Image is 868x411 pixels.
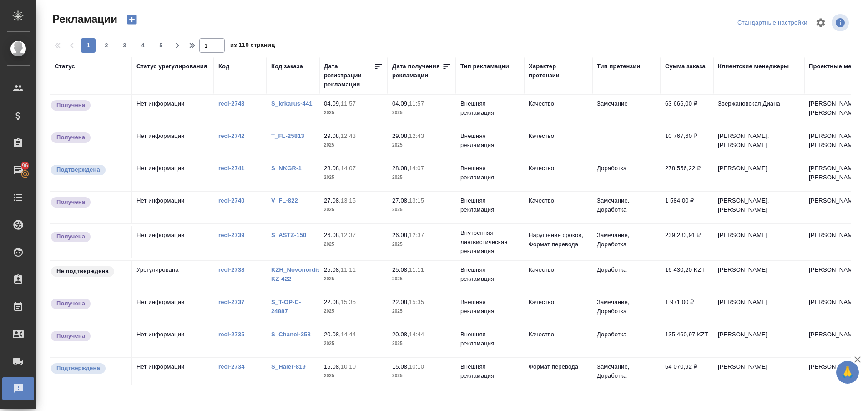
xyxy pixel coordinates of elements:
[56,364,100,373] p: Подтверждена
[460,62,509,71] div: Тип рекламации
[409,331,424,338] p: 14:44
[99,41,114,50] span: 2
[341,197,356,204] p: 13:15
[810,12,832,34] span: Настроить таблицу
[735,16,810,30] div: split button
[392,141,451,150] p: 2025
[218,363,245,370] a: recl-2734
[136,62,207,71] div: Статус урегулирования
[271,132,304,139] a: T_FL-25813
[218,266,245,273] a: recl-2738
[324,299,341,305] p: 22.08,
[324,266,341,273] p: 25.08,
[592,261,661,293] td: Доработка
[456,325,524,357] td: Внешняя рекламация
[836,361,859,384] button: 🙏
[132,293,214,325] td: Нет информации
[832,14,851,31] span: Посмотреть информацию
[713,261,804,293] td: [PERSON_NAME]
[392,307,451,316] p: 2025
[56,232,85,241] p: Получена
[341,232,356,238] p: 12:37
[392,371,451,381] p: 2025
[56,198,85,207] p: Получена
[392,331,409,338] p: 20.08,
[341,266,356,273] p: 11:11
[661,325,713,357] td: 135 460,97 KZT
[218,100,245,107] a: recl-2743
[392,165,409,172] p: 28.08,
[218,197,245,204] a: recl-2740
[230,40,275,53] span: из 110 страниц
[324,240,383,249] p: 2025
[524,358,592,390] td: Формат перевода
[132,325,214,357] td: Нет информации
[713,226,804,258] td: [PERSON_NAME]
[341,132,356,139] p: 12:43
[456,95,524,127] td: Внешняя рекламация
[271,363,306,370] a: S_Haier-819
[324,108,383,117] p: 2025
[524,293,592,325] td: Качество
[324,307,383,316] p: 2025
[592,95,661,127] td: Замечание
[524,159,592,191] td: Качество
[392,232,409,238] p: 26.08,
[271,331,311,338] a: S_Chanel-358
[271,62,303,71] div: Код заказа
[392,266,409,273] p: 25.08,
[324,197,341,204] p: 27.08,
[529,62,588,80] div: Характер претензии
[218,331,245,338] a: recl-2735
[665,62,706,71] div: Сумма заказа
[409,165,424,172] p: 14:07
[341,363,356,370] p: 10:10
[271,165,302,172] a: S_NKGR-1
[324,339,383,348] p: 2025
[392,205,451,214] p: 2025
[218,232,245,238] a: recl-2739
[409,266,424,273] p: 11:11
[409,232,424,238] p: 12:37
[661,127,713,159] td: 10 767,60 ₽
[324,232,341,238] p: 26.08,
[592,192,661,223] td: Замечание, Доработка
[713,95,804,127] td: Звержановская Диана
[713,293,804,325] td: [PERSON_NAME]
[55,62,75,71] div: Статус
[218,299,245,305] a: recl-2737
[718,62,789,71] div: Клиентские менеджеры
[271,197,298,204] a: V_FL-822
[2,159,34,182] a: 96
[324,274,383,284] p: 2025
[713,325,804,357] td: [PERSON_NAME]
[324,363,341,370] p: 15.08,
[324,331,341,338] p: 20.08,
[456,261,524,293] td: Внешняя рекламация
[392,274,451,284] p: 2025
[132,127,214,159] td: Нет информации
[117,41,132,50] span: 3
[524,325,592,357] td: Качество
[661,358,713,390] td: 54 070,92 ₽
[456,293,524,325] td: Внешняя рекламация
[136,38,150,53] button: 4
[392,299,409,305] p: 22.08,
[392,173,451,182] p: 2025
[218,132,245,139] a: recl-2742
[132,358,214,390] td: Нет информации
[341,100,356,107] p: 11:57
[132,261,214,293] td: Урегулирована
[592,358,661,390] td: Замечание, Доработка
[524,261,592,293] td: Качество
[409,363,424,370] p: 10:10
[218,165,245,172] a: recl-2741
[524,95,592,127] td: Качество
[713,358,804,390] td: [PERSON_NAME]
[524,127,592,159] td: Качество
[324,100,341,107] p: 04.09,
[592,159,661,191] td: Доработка
[56,165,100,174] p: Подтверждена
[392,240,451,249] p: 2025
[409,132,424,139] p: 12:43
